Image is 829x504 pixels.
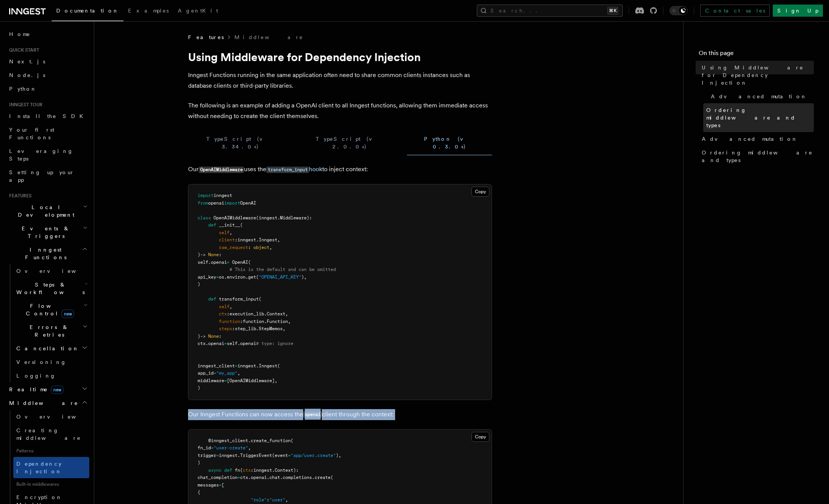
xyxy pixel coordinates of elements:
span: Function [267,319,288,324]
span: -> [200,252,206,257]
span: chat_completion [198,475,237,480]
a: AgentKit [173,2,223,20]
span: . [280,475,283,480]
span: get [248,274,256,280]
span: AgentKit [178,8,218,14]
span: . [206,341,208,346]
span: . [248,438,251,443]
span: Versioning [16,359,66,365]
span: ) [198,252,200,257]
span: . [256,326,259,331]
span: . [264,311,267,317]
span: Built-in middlewares [13,478,89,490]
span: Patterns [13,445,89,457]
button: TypeScript (v 3.34.0+) [188,131,293,155]
span: = [216,453,219,458]
a: transform_inputhook [266,165,322,173]
span: Your first Functions [9,127,54,140]
span: inngest [237,363,256,369]
span: Advanced mutation [711,93,807,100]
span: completions [283,475,312,480]
span: ( [277,363,280,369]
a: Home [6,27,89,41]
span: steps [219,326,232,331]
span: : [267,497,269,502]
span: openai [208,200,224,206]
span: , [285,311,288,317]
span: ), [336,453,341,458]
a: Using Middleware for Dependency Injection [699,61,814,90]
span: (event [272,453,288,458]
span: openai [251,475,267,480]
span: self [219,304,229,309]
span: Middleware [280,215,307,220]
a: Overview [13,264,89,278]
span: os.environ. [219,274,248,280]
a: Examples [123,2,173,20]
span: , [269,245,272,250]
span: ( [291,438,293,443]
span: : [235,237,237,243]
span: inngest_client [198,363,235,369]
span: = [237,475,240,480]
span: Overview [16,414,95,420]
span: Overview [16,268,95,274]
code: transform_input [266,167,309,173]
span: . [208,260,211,265]
span: , [288,319,291,324]
span: def [208,222,216,228]
a: Ordering middleware and types [703,103,814,132]
span: Events & Triggers [6,225,83,240]
span: new [62,310,74,318]
span: chat [269,475,280,480]
span: : [240,319,243,324]
span: . [272,468,275,473]
button: Python (v 0.3.0+) [407,131,492,155]
span: None [208,252,219,257]
span: OpenAI [240,200,256,206]
p: Our uses the to inject context: [188,164,492,175]
span: inngest. [219,453,240,458]
span: "user" [269,497,285,502]
span: = [216,274,219,280]
span: . [312,475,315,480]
span: = [224,378,227,383]
span: . [267,475,269,480]
span: create [315,475,331,480]
span: = [211,445,214,450]
span: Leveraging Steps [9,148,73,162]
a: Advanced mutation [708,90,814,103]
span: , [285,497,288,502]
span: = [214,370,216,376]
a: Your first Functions [6,123,89,144]
span: trigger [198,453,216,458]
span: Dependency Injection [16,461,62,474]
div: Inngest Functions [6,264,89,383]
span: : [227,311,229,317]
a: Middleware [234,33,304,41]
span: Features [6,193,32,199]
span: , [229,304,232,309]
span: . [264,319,267,324]
span: transform_input [219,296,259,302]
span: inngest [214,193,232,198]
span: step_lib [235,326,256,331]
span: Setting up your app [9,169,74,183]
span: Inngest [259,237,277,243]
span: : [251,468,253,473]
button: Events & Triggers [6,222,89,243]
span: def [224,468,232,473]
span: ( [248,260,251,265]
span: Context): [275,468,299,473]
span: ctx [243,468,251,473]
span: function [219,319,240,324]
span: self [198,260,208,265]
span: new [51,386,63,394]
span: Local Development [6,203,83,219]
span: . [277,215,280,220]
span: . [248,475,251,480]
span: Steps & Workflows [13,281,85,296]
code: openai [303,411,322,418]
span: self [219,230,229,235]
span: app_id [198,370,214,376]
